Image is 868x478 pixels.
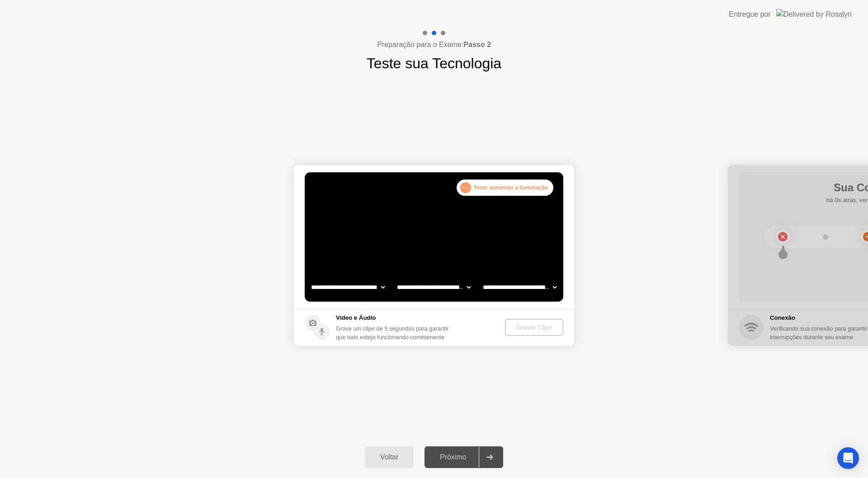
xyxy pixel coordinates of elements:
h5: Vídeo e Áudio [336,313,457,322]
div: Próximo [427,453,479,461]
h4: Preparação para o Exame: [377,39,491,50]
div: Open Intercom Messenger [837,447,859,469]
select: Available speakers [395,278,472,296]
div: Tente aumentar a iluminação [457,180,554,196]
div: Gravar Clipe [509,324,560,331]
h1: Teste sua Tecnologia [367,52,501,74]
select: Available microphones [481,278,558,296]
b: Passo 2 [463,41,491,48]
button: Gravar Clipe [505,319,563,336]
div: Grave um clipe de 5 segundos para garantir que tudo esteja funcionando corretamente [336,324,457,341]
div: . . . [460,182,471,193]
button: Voltar [365,446,414,468]
img: Delivered by Rosalyn [776,9,852,19]
div: Voltar [368,453,411,461]
div: Entregue por [729,9,771,20]
button: Próximo [425,446,503,468]
select: Available cameras [309,278,387,296]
